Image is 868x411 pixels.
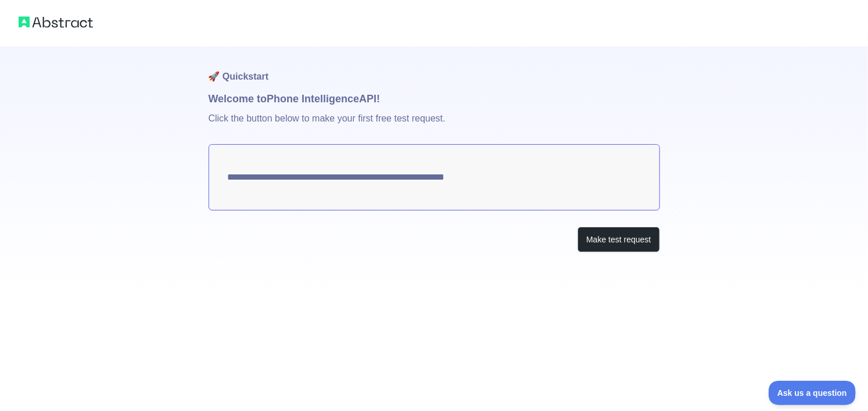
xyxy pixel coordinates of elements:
[19,14,93,30] img: Abstract logo
[769,381,856,405] iframe: Toggle Customer Support
[578,227,659,253] button: Make test request
[209,91,660,107] h1: Welcome to Phone Intelligence API!
[209,47,660,91] h1: 🚀 Quickstart
[209,107,660,144] p: Click the button below to make your first free test request.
